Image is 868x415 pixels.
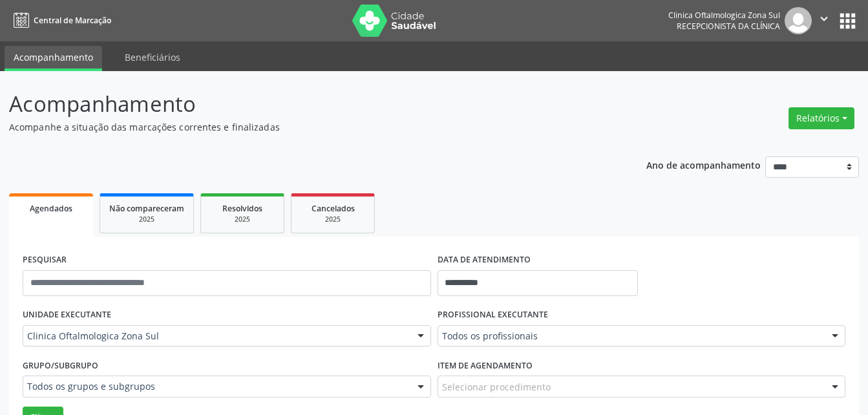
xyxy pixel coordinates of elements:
[442,330,820,343] span: Todos os profissionais
[109,203,184,214] span: Não compareceram
[301,215,365,224] div: 2025
[116,46,189,69] a: Beneficiários
[668,10,780,21] div: Clinica Oftalmologica Zona Sul
[646,156,761,173] p: Ano de acompanhamento
[9,10,111,31] a: Central de Marcação
[836,10,859,32] button: apps
[817,12,831,26] i: 
[677,21,780,32] span: Recepcionista da clínica
[442,380,551,394] span: Selecionar procedimento
[9,88,604,120] p: Acompanhamento
[438,305,548,325] label: PROFISSIONAL EXECUTANTE
[210,215,275,224] div: 2025
[785,7,812,34] img: img
[438,356,533,376] label: Item de agendamento
[23,250,67,270] label: PESQUISAR
[438,250,531,270] label: DATA DE ATENDIMENTO
[222,203,262,214] span: Resolvidos
[27,380,405,393] span: Todos os grupos e subgrupos
[34,15,111,26] span: Central de Marcação
[9,120,604,134] p: Acompanhe a situação das marcações correntes e finalizadas
[109,215,184,224] div: 2025
[5,46,102,71] a: Acompanhamento
[23,356,98,376] label: Grupo/Subgrupo
[23,305,111,325] label: UNIDADE EXECUTANTE
[789,107,854,129] button: Relatórios
[812,7,836,34] button: 
[312,203,355,214] span: Cancelados
[30,203,72,214] span: Agendados
[27,330,405,343] span: Clinica Oftalmologica Zona Sul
